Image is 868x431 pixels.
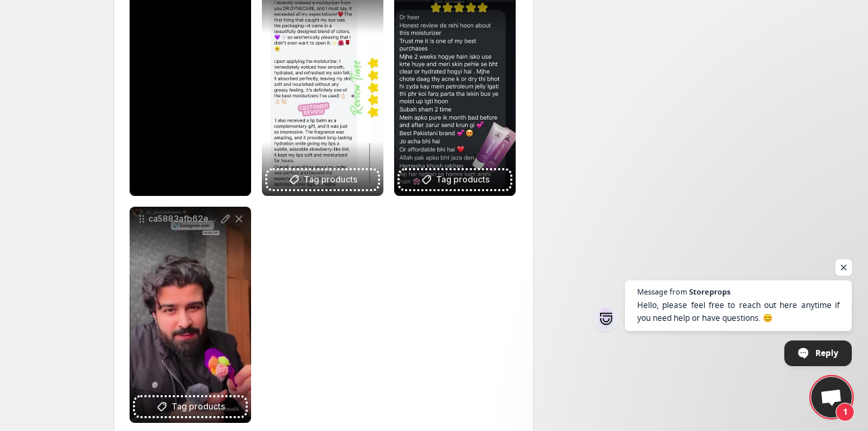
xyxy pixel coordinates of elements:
p: ca5883afb62e482ea6dd84bcd6b67545 [148,213,219,224]
span: Hello, please feel free to reach out here anytime if you need help or have questions. 😊 [637,299,840,324]
span: 1 [836,403,855,422]
div: ca5883afb62e482ea6dd84bcd6b67545Tag products [130,207,251,423]
span: Tag products [436,173,490,186]
span: Tag products [171,400,225,413]
span: Reply [815,341,838,365]
a: Open chat [811,377,852,417]
span: Message from [637,288,687,295]
button: Tag products [135,397,246,416]
button: Tag products [400,170,510,189]
button: Tag products [267,170,378,189]
span: Storeprops [689,288,730,295]
span: Tag products [304,173,358,186]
